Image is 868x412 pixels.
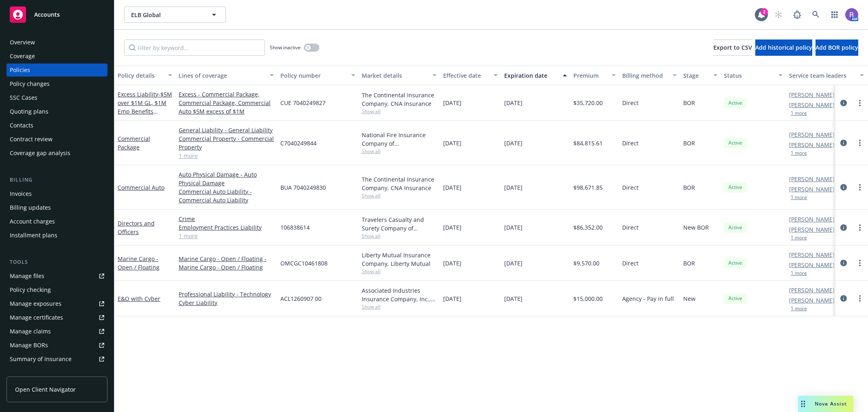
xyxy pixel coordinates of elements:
span: 106838614 [280,223,310,232]
div: Manage BORs [10,339,48,352]
a: more [855,223,865,232]
a: Search [808,7,824,23]
a: circleInformation [839,223,848,232]
span: Add historical policy [755,44,812,51]
button: ELB Global [124,7,226,23]
a: Billing updates [7,201,107,214]
span: $84,815.61 [573,139,603,147]
span: [DATE] [504,294,523,303]
button: Policy details [114,66,175,85]
div: Expiration date [504,71,558,80]
span: Active [727,259,743,267]
span: [DATE] [443,259,461,267]
span: New [683,294,695,303]
a: more [855,98,865,108]
a: Policy checking [7,283,107,296]
span: Active [727,99,743,107]
a: Policy AI ingestions [7,366,107,379]
div: The Continental Insurance Company, CNA Insurance [362,91,437,108]
a: more [855,138,865,148]
div: Drag to move [798,396,808,412]
span: [DATE] [443,99,461,107]
span: Direct [622,259,638,267]
a: circleInformation [839,182,848,192]
span: Show all [362,268,437,275]
div: Manage claims [10,325,51,338]
span: $9,570.00 [573,259,599,267]
span: [DATE] [443,223,461,232]
button: Add historical policy [755,39,812,56]
div: Contacts [10,119,33,132]
a: General Liability - General Liability [179,126,274,134]
span: Show all [362,192,437,199]
a: Installment plans [7,229,107,242]
a: Policies [7,64,107,77]
div: Policy checking [10,283,51,296]
a: Commercial Auto Liability - Commercial Auto Liability [179,187,274,204]
span: Active [727,224,743,231]
div: Policies [10,64,30,77]
div: Effective date [443,71,489,80]
button: 1 more [791,271,807,276]
div: SSC Cases [10,91,37,104]
div: Manage certificates [10,311,63,324]
span: BOR [683,99,695,107]
span: Active [727,295,743,302]
div: Coverage [10,50,35,63]
div: Service team leaders [789,71,855,80]
span: Direct [622,139,638,147]
span: $35,720.00 [573,99,603,107]
a: Overview [7,36,107,49]
span: $98,671.85 [573,183,603,192]
a: Auto Physical Damage - Auto Physical Damage [179,170,274,187]
button: Lines of coverage [175,66,277,85]
a: Commercial Property - Commercial Property [179,134,274,151]
a: [PERSON_NAME] [789,90,835,99]
a: E&O with Cyber [118,295,160,302]
a: [PERSON_NAME] [789,225,835,234]
div: Installment plans [10,229,57,242]
a: [PERSON_NAME] [789,286,835,294]
a: 1 more [179,232,274,240]
button: Export to CSV [713,39,752,56]
a: Coverage gap analysis [7,147,107,160]
span: [DATE] [443,183,461,192]
a: Account charges [7,215,107,228]
span: Nova Assist [815,400,847,407]
div: Manage files [10,270,44,283]
div: The Continental Insurance Company, CNA Insurance [362,175,437,192]
button: 1 more [791,235,807,240]
div: Coverage gap analysis [10,147,70,160]
a: Directors and Officers [118,219,155,236]
span: [DATE] [504,139,523,147]
a: Excess Liability [118,90,172,132]
img: photo [845,8,858,21]
span: Add BOR policy [816,44,858,51]
button: 1 more [791,151,807,156]
a: circleInformation [839,98,848,108]
a: more [855,294,865,303]
a: [PERSON_NAME] [789,130,835,139]
a: [PERSON_NAME] [789,250,835,259]
span: New BOR [683,223,709,232]
a: Manage exposures [7,297,107,310]
a: Manage files [7,270,107,283]
span: Export to CSV [713,44,752,51]
span: [DATE] [443,139,461,147]
a: Employment Practices Liability [179,223,274,232]
a: Professional Liability - Technology [179,290,274,298]
span: Active [727,184,743,191]
a: [PERSON_NAME] [789,101,835,109]
a: more [855,258,865,268]
span: BOR [683,259,695,267]
button: Stage [680,66,721,85]
button: Expiration date [501,66,570,85]
span: [DATE] [504,99,523,107]
a: Commercial Package [118,135,150,151]
a: Quoting plans [7,105,107,118]
a: Crime [179,215,274,223]
div: Stage [683,71,708,80]
a: Invoices [7,187,107,200]
div: Liberty Mutual Insurance Company, Liberty Mutual [362,251,437,268]
a: Coverage [7,50,107,63]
